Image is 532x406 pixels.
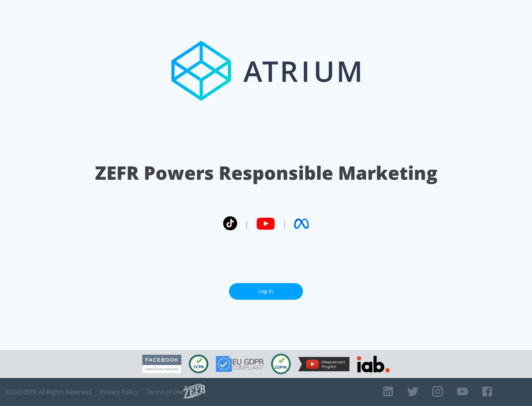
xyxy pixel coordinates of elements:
img: IAB [357,356,390,372]
span: | [245,218,249,229]
a: Privacy Policy [100,388,138,396]
h1: ZEFR Powers Responsible Marketing [95,160,437,186]
img: COPPA Compliant [271,354,291,374]
img: YouTube Measurement Program [298,357,349,371]
a: Terms of Use [147,388,184,396]
img: Facebook Marketing Partner [142,355,181,374]
img: GDPR Compliant [216,356,264,372]
span: | [282,218,287,229]
img: CCPA Compliant [189,355,208,373]
span: © 2025 ZEFR All Rights Reserved [6,388,91,396]
a: Log In [229,283,303,300]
